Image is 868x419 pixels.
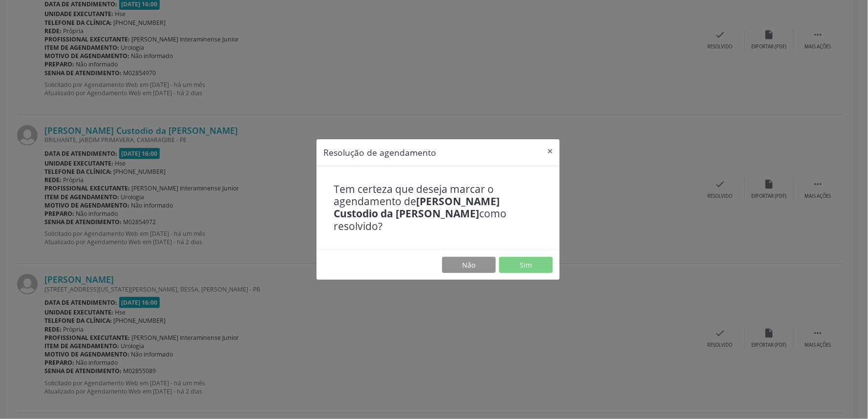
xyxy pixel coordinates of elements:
button: Close [540,139,560,163]
button: Sim [499,257,553,273]
h5: Resolução de agendamento [323,146,436,159]
h4: Tem certeza que deseja marcar o agendamento de como resolvido? [334,183,543,232]
button: Não [442,257,496,273]
b: [PERSON_NAME] Custodio da [PERSON_NAME] [334,194,500,220]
